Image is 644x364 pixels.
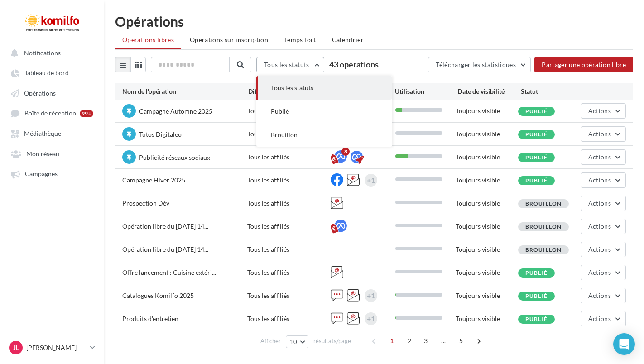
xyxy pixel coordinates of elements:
div: +1 [367,174,375,187]
a: Tableau de bord [5,64,99,81]
span: Télécharger les statistiques [436,61,516,68]
span: Brouillon [525,223,562,230]
div: Tous les affiliés [247,129,331,139]
span: Actions [588,130,611,138]
button: Actions [581,288,626,303]
button: Actions [581,149,626,165]
div: Opérations [115,14,633,28]
span: Tutos Digitaleo [139,130,182,138]
a: Médiathèque [5,125,99,141]
button: Tous les statuts [256,76,392,100]
div: Toujours visible [456,268,518,277]
span: Opération libre du [DATE] 14... [122,222,208,230]
span: Actions [588,176,611,184]
span: JL [13,343,19,352]
a: Campagnes [5,165,99,182]
div: 99+ [80,110,93,117]
span: 43 opérations [329,59,379,69]
span: Brouillon [271,131,298,139]
span: Publié [525,269,548,276]
span: Publié [525,316,548,322]
button: Actions [581,196,626,211]
span: Médiathèque [24,130,61,138]
span: Actions [588,268,611,276]
a: Boîte de réception 99+ [5,105,99,121]
span: Publié [525,131,548,138]
span: Temps fort [284,36,316,43]
span: Prospection Dév [122,199,169,207]
div: 8 [341,148,350,156]
button: Publié [256,100,392,123]
span: Tous les statuts [271,84,313,91]
div: Tous les affiliés [247,245,331,254]
button: Actions [581,265,626,280]
span: Actions [588,107,611,115]
span: Actions [588,199,611,207]
span: Opérations sur inscription [190,36,268,43]
button: Notifications [5,44,95,61]
div: Statut [521,87,584,96]
div: Nom de l'opération [122,87,248,96]
span: Afficher [260,337,281,345]
span: Opérations [24,89,56,97]
span: ... [436,334,451,348]
span: Publié [525,177,548,184]
div: Toujours visible [456,222,518,231]
span: 3 [418,334,433,348]
div: Toujours visible [456,176,518,185]
a: Mon réseau [5,145,99,162]
div: Utilisation [395,87,458,96]
div: Toujours visible [456,153,518,162]
button: Actions [581,126,626,142]
button: Actions [581,311,626,326]
span: Actions [588,315,611,322]
div: Toujours visible [456,245,518,254]
button: Télécharger les statistiques [428,57,531,72]
div: Tous les affiliés [247,199,331,208]
button: Tous les statuts [256,57,324,72]
span: Tableau de bord [24,69,69,77]
span: Publié [525,154,548,161]
span: Publié [525,108,548,115]
button: 10 [286,335,309,348]
span: Brouillon [525,246,562,253]
button: Actions [581,242,626,257]
span: Actions [588,222,611,230]
span: Publicité réseaux sociaux [139,153,210,161]
span: 5 [454,334,468,348]
span: Catalogues Komilfo 2025 [122,292,194,299]
span: Actions [588,153,611,161]
button: Partager une opération libre [534,57,633,72]
span: Actions [588,292,611,299]
span: Actions [588,245,611,253]
span: Brouillon [525,200,562,207]
span: résultats/page [313,337,351,345]
div: Toujours visible [456,291,518,300]
div: Toujours visible [456,106,518,115]
span: Campagnes [25,170,58,178]
button: Actions [581,172,626,188]
span: Mon réseau [26,150,59,158]
span: 2 [402,334,417,348]
span: 1 [384,334,399,348]
button: Actions [581,103,626,119]
button: Brouillon [256,123,392,147]
div: Tous les affiliés [247,314,331,323]
div: Tous les affiliés [247,222,331,231]
div: Tous les affiliés [247,106,331,115]
p: [PERSON_NAME] [26,343,87,352]
a: JL [PERSON_NAME] [7,339,97,356]
div: Toujours visible [456,199,518,208]
span: Calendrier [332,36,364,43]
button: Actions [581,219,626,234]
span: Publié [271,107,289,115]
div: Tous les affiliés [247,153,331,162]
span: Publié [525,292,548,299]
div: Toujours visible [456,314,518,323]
span: Opération libre du [DATE] 14... [122,245,208,253]
span: Produits d'entretien [122,315,178,322]
span: Campagne Hiver 2025 [122,176,185,184]
div: Tous les affiliés [247,176,331,185]
span: Tous les statuts [264,61,309,68]
div: Toujours visible [456,129,518,139]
